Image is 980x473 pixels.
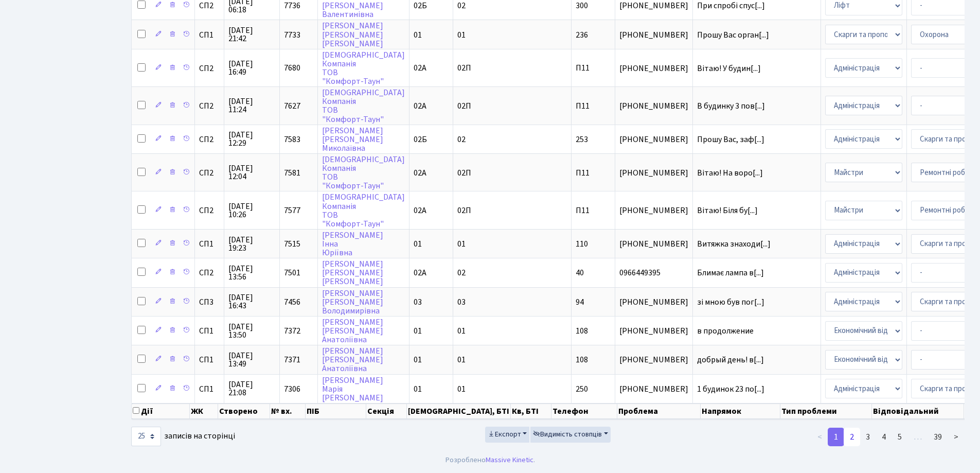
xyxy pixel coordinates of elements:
button: Видимість стовпців [530,427,611,443]
span: [PHONE_NUMBER] [619,31,688,39]
span: 1 будинок 23 по[...] [697,383,764,395]
span: [DATE] 16:43 [228,293,275,310]
span: 7371 [284,354,300,365]
span: 01 [414,354,422,365]
span: 03 [414,296,422,308]
span: СП1 [199,356,220,364]
a: 3 [860,428,876,446]
a: 1 [828,428,844,446]
span: 02Б [414,134,427,145]
span: П11 [576,205,590,216]
span: [DATE] 13:49 [228,352,275,368]
label: записів на сторінці [131,427,235,446]
th: Проблема [617,404,701,419]
span: 7372 [284,325,300,337]
span: П11 [576,167,590,179]
span: Прошу Вас орган[...] [697,29,769,41]
span: 236 [576,29,588,41]
a: [DEMOGRAPHIC_DATA]КомпаніяТОВ"Комфорт-Таун" [322,49,405,87]
select: записів на сторінці [131,427,161,446]
span: СП1 [199,385,220,393]
span: Прошу Вас, заф[...] [697,134,764,145]
a: 5 [892,428,908,446]
span: 02 [457,134,466,145]
span: СП1 [199,240,220,248]
span: 01 [414,29,422,41]
span: 02А [414,267,426,278]
span: СП1 [199,31,220,39]
span: 02А [414,100,426,112]
span: Вітаю! На воро[...] [697,167,763,179]
th: ЖК [190,404,218,419]
a: Massive Kinetic [486,454,533,465]
span: 7627 [284,100,300,112]
span: 253 [576,134,588,145]
span: 7515 [284,238,300,250]
span: 7581 [284,167,300,179]
button: Експорт [485,427,530,443]
a: 4 [876,428,892,446]
span: [PHONE_NUMBER] [619,102,688,110]
span: [PHONE_NUMBER] [619,206,688,215]
span: Видимість стовпців [533,429,602,440]
span: 02П [457,63,471,74]
span: 02П [457,100,471,112]
span: 0966449395 [619,269,688,277]
span: 7583 [284,134,300,145]
span: [DATE] 19:23 [228,236,275,252]
span: 110 [576,238,588,250]
span: [PHONE_NUMBER] [619,64,688,73]
span: [PHONE_NUMBER] [619,169,688,177]
th: Кв, БТІ [511,404,551,419]
span: 01 [457,325,466,337]
a: [PERSON_NAME][PERSON_NAME]Анатоліївна [322,317,383,345]
th: Секція [366,404,407,419]
span: 01 [457,354,466,365]
a: [PERSON_NAME][PERSON_NAME]Володимирівна [322,288,383,317]
th: ПІБ [306,404,366,419]
span: 7501 [284,267,300,278]
th: Напрямок [701,404,781,419]
span: [PHONE_NUMBER] [619,298,688,306]
span: 02А [414,63,426,74]
a: [DEMOGRAPHIC_DATA]КомпаніяТОВ"Комфорт-Таун" [322,87,405,125]
span: [DATE] 12:04 [228,164,275,181]
th: № вх. [270,404,306,419]
span: [PHONE_NUMBER] [619,385,688,393]
span: 02А [414,205,426,216]
a: [PERSON_NAME][PERSON_NAME][PERSON_NAME] [322,21,383,49]
span: 01 [414,238,422,250]
span: [DATE] 16:49 [228,60,275,76]
span: [PHONE_NUMBER] [619,356,688,364]
span: 108 [576,354,588,365]
a: 2 [844,428,860,446]
span: 7577 [284,205,300,216]
span: Вітаю! Біля бу[...] [697,205,758,216]
span: 02П [457,167,471,179]
span: 7456 [284,296,300,308]
span: 02П [457,205,471,216]
span: 7733 [284,29,300,41]
th: Дії [132,404,190,419]
span: 7680 [284,63,300,74]
a: [PERSON_NAME][PERSON_NAME][PERSON_NAME] [322,258,383,287]
a: [PERSON_NAME][PERSON_NAME]Миколаївна [322,125,383,154]
span: В будинку 3 пов[...] [697,100,765,112]
span: СП2 [199,269,220,277]
span: 40 [576,267,584,278]
span: [DATE] 13:50 [228,323,275,339]
span: [DATE] 12:29 [228,131,275,147]
span: Вітаю! У будин[...] [697,63,761,74]
a: [PERSON_NAME]ІннаЮріївна [322,230,383,258]
th: Телефон [551,404,617,419]
span: 02 [457,267,466,278]
span: [DATE] 10:26 [228,202,275,219]
span: [DATE] 13:56 [228,265,275,281]
span: 01 [457,29,466,41]
a: [PERSON_NAME][PERSON_NAME]Анатоліївна [322,345,383,374]
span: 02А [414,167,426,179]
span: [DATE] 21:08 [228,380,275,397]
a: > [948,428,965,446]
a: [PERSON_NAME]Марія[PERSON_NAME] [322,375,383,404]
span: в продолжение [697,327,816,335]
